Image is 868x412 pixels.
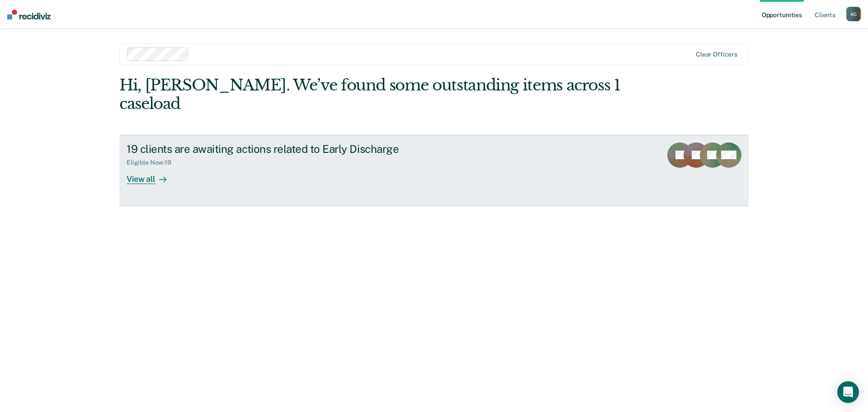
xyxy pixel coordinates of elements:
div: Open Intercom Messenger [837,381,859,403]
div: Hi, [PERSON_NAME]. We’ve found some outstanding items across 1 caseload [119,76,623,113]
div: View all [127,166,177,184]
div: Eligible Now : 19 [127,159,179,166]
img: Recidiviz [7,9,51,19]
a: 19 clients are awaiting actions related to Early DischargeEligible Now:19View all [119,135,749,206]
div: 19 clients are awaiting actions related to Early Discharge [127,142,444,156]
div: A C [846,7,861,21]
div: Clear officers [696,51,737,58]
button: AC [846,7,861,21]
